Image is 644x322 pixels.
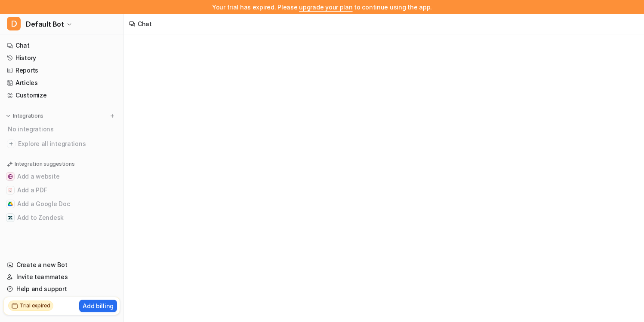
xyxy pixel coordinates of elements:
[13,112,43,119] p: Integrations
[3,138,120,150] a: Explore all integrations
[8,188,13,193] img: Add a PDF
[7,140,15,148] img: explore all integrations
[138,19,152,28] div: Chat
[3,183,120,197] button: Add a PDFAdd a PDF
[3,211,120,225] button: Add to ZendeskAdd to Zendesk
[7,17,21,30] span: D
[3,271,120,283] a: Invite teammates
[83,301,114,310] p: Add billing
[3,52,120,64] a: History
[79,300,117,312] button: Add billing
[8,174,13,179] img: Add a website
[3,112,46,120] button: Integrations
[109,113,115,119] img: menu_add.svg
[3,89,120,101] a: Customize
[3,283,120,295] a: Help and support
[3,259,120,271] a: Create a new Bot
[3,77,120,89] a: Articles
[5,122,120,136] div: No integrations
[3,64,120,76] a: Reports
[3,170,120,183] button: Add a websiteAdd a website
[20,302,50,310] h2: Trial expired
[8,215,13,220] img: Add to Zendesk
[26,18,64,30] span: Default Bot
[299,3,352,11] a: upgrade your plan
[18,137,117,151] span: Explore all integrations
[5,113,11,119] img: expand menu
[15,160,74,168] p: Integration suggestions
[3,39,120,52] a: Chat
[3,197,120,211] button: Add a Google DocAdd a Google Doc
[8,201,13,207] img: Add a Google Doc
